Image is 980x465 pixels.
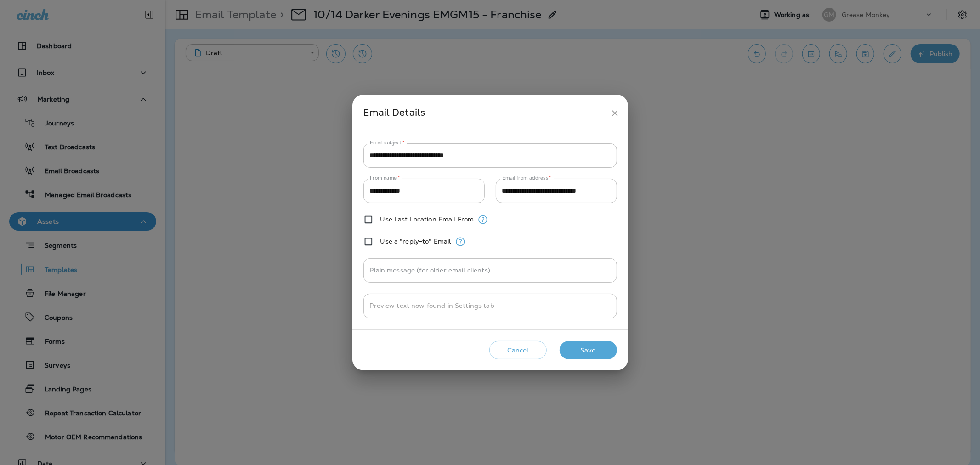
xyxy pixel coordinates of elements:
[370,139,405,146] label: Email subject
[380,215,474,223] label: Use Last Location Email From
[370,175,400,181] label: From name
[380,238,451,245] label: Use a "reply-to" Email
[560,341,617,360] button: Save
[489,341,547,360] button: Cancel
[363,105,606,122] div: Email Details
[606,105,623,122] button: close
[502,175,551,181] label: Email from address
